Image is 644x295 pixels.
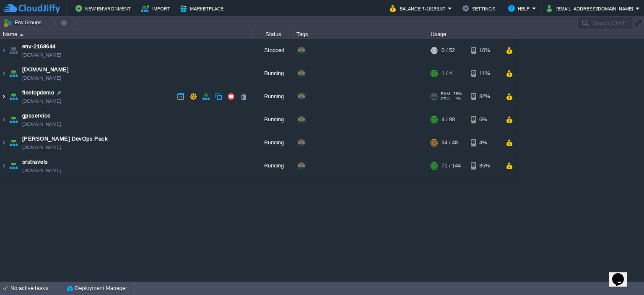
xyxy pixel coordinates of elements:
[453,97,461,102] span: 1%
[471,108,498,131] div: 6%
[453,91,462,97] span: 38%
[441,131,458,154] div: 34 / 48
[252,131,294,154] div: Running
[22,89,54,97] a: fleetopdemo
[547,3,636,13] button: [EMAIL_ADDRESS][DOMAIN_NAME]
[10,282,63,295] div: No active tasks
[3,17,44,29] button: Env Groups
[252,62,294,85] div: Running
[0,85,7,108] img: AMDAwAAAACH5BAEAAAAALAAAAAABAAEAAAICRAEAOw==
[471,154,498,177] div: 35%
[1,29,252,39] div: Name
[471,62,498,85] div: 11%
[441,39,455,62] div: 0 / 52
[0,39,7,62] img: AMDAwAAAACH5BAEAAAAALAAAAAABAAEAAAICRAEAOw==
[3,3,60,14] img: CloudJiffy
[0,62,7,85] img: AMDAwAAAACH5BAEAAAAALAAAAAABAAEAAAICRAEAOw==
[441,91,450,97] span: RAM
[471,131,498,154] div: 4%
[8,85,19,108] img: AMDAwAAAACH5BAEAAAAALAAAAAABAAEAAAICRAEAOw==
[462,3,498,13] button: Settings
[441,97,449,102] span: CPU
[471,39,498,62] div: 10%
[252,154,294,177] div: Running
[22,166,61,175] a: [DOMAIN_NAME]
[22,42,56,51] a: env-2168644
[180,3,226,13] button: Marketplace
[0,131,7,154] img: AMDAwAAAACH5BAEAAAAALAAAAAABAAEAAAICRAEAOw==
[67,284,127,292] button: Deployment Manager
[252,39,294,62] div: Stopped
[8,131,19,154] img: AMDAwAAAACH5BAEAAAAALAAAAAABAAEAAAICRAEAOw==
[22,120,61,128] a: [DOMAIN_NAME]
[8,39,19,62] img: AMDAwAAAACH5BAEAAAAALAAAAAABAAEAAAICRAEAOw==
[22,65,69,74] a: [DOMAIN_NAME]
[471,85,498,108] div: 32%
[8,154,19,177] img: AMDAwAAAACH5BAEAAAAALAAAAAABAAEAAAICRAEAOw==
[508,3,532,13] button: Help
[8,62,19,85] img: AMDAwAAAACH5BAEAAAAALAAAAAABAAEAAAICRAEAOw==
[8,108,19,131] img: AMDAwAAAACH5BAEAAAAALAAAAAABAAEAAAICRAEAOw==
[441,62,452,85] div: 1 / 4
[141,3,173,13] button: Import
[22,158,48,166] a: srstravels
[252,29,293,39] div: Status
[22,74,61,82] a: [DOMAIN_NAME]
[22,51,61,59] a: [DOMAIN_NAME]
[22,97,61,105] a: [DOMAIN_NAME]
[252,85,294,108] div: Running
[428,29,517,39] div: Usage
[20,34,23,36] img: AMDAwAAAACH5BAEAAAAALAAAAAABAAEAAAICRAEAOw==
[0,108,7,131] img: AMDAwAAAACH5BAEAAAAALAAAAAABAAEAAAICRAEAOw==
[441,108,455,131] div: 4 / 98
[252,108,294,131] div: Running
[75,3,133,13] button: New Environment
[22,135,108,143] a: [PERSON_NAME] DevOps Pack
[0,154,7,177] img: AMDAwAAAACH5BAEAAAAALAAAAAABAAEAAAICRAEAOw==
[441,154,461,177] div: 71 / 144
[609,261,636,287] iframe: chat widget
[390,3,448,13] button: Balance ₹-18153.87
[22,112,51,120] a: gpsservice
[294,29,428,39] div: Tags
[22,143,61,151] a: [DOMAIN_NAME]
